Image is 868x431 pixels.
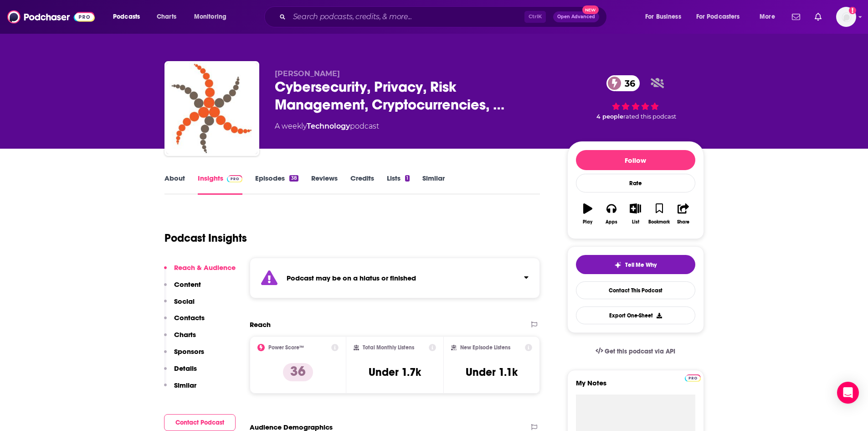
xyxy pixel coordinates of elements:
[164,414,236,431] button: Contact Podcast
[174,280,201,289] p: Content
[632,219,639,225] div: List
[113,10,140,23] span: Podcasts
[576,174,695,192] div: Rate
[605,348,675,355] span: Get this podcast via API
[576,255,695,274] button: tell me why sparkleTell Me Why
[275,121,379,132] div: A weekly podcast
[250,258,540,298] section: Click to expand status details
[350,174,374,195] a: Credits
[567,69,704,126] div: 36 4 peoplerated this podcast
[164,231,247,245] h1: Podcast Insights
[157,10,176,23] span: Charts
[466,365,518,379] h3: Under 1.1k
[685,373,701,382] a: Pro website
[422,174,445,195] a: Similar
[583,219,592,225] div: Play
[289,10,524,24] input: Search podcasts, credits, & more...
[836,7,856,27] img: User Profile
[227,175,243,182] img: Podchaser Pro
[307,122,350,130] a: Technology
[275,69,340,78] span: [PERSON_NAME]
[174,364,197,373] p: Details
[268,344,304,351] h2: Power Score™
[588,340,683,363] a: Get this podcast via API
[576,306,695,324] button: Export One-Sheet
[283,363,313,381] p: 36
[576,197,600,230] button: Play
[645,10,681,23] span: For Business
[174,347,204,356] p: Sponsors
[174,330,196,339] p: Charts
[198,174,243,195] a: InsightsPodchaser Pro
[606,219,617,225] div: Apps
[696,10,740,23] span: For Podcasters
[600,197,623,230] button: Apps
[639,10,693,24] button: open menu
[369,365,421,379] h3: Under 1.7k
[582,5,599,14] span: New
[289,175,298,182] div: 38
[164,280,201,297] button: Content
[524,11,546,23] span: Ctrl K
[194,10,226,23] span: Monitoring
[811,9,825,25] a: Show notifications dropdown
[405,175,410,182] div: 1
[255,174,298,195] a: Episodes38
[623,113,676,120] span: rated this podcast
[311,174,338,195] a: Reviews
[387,174,410,195] a: Lists1
[596,113,623,120] span: 4 people
[250,320,271,329] h2: Reach
[837,382,859,404] div: Open Intercom Messenger
[557,15,595,19] span: Open Advanced
[849,7,856,14] svg: Add a profile image
[174,297,195,306] p: Social
[188,10,238,24] button: open menu
[576,281,695,299] a: Contact This Podcast
[576,379,695,395] label: My Notes
[685,374,701,382] img: Podchaser Pro
[460,344,510,351] h2: New Episode Listens
[616,75,640,91] span: 36
[623,197,647,230] button: List
[836,7,856,27] button: Show profile menu
[164,263,236,280] button: Reach & Audience
[151,10,182,24] a: Charts
[273,6,616,27] div: Search podcasts, credits, & more...
[671,197,695,230] button: Share
[677,219,689,225] div: Share
[614,261,621,269] img: tell me why sparkle
[164,297,195,314] button: Social
[647,197,671,230] button: Bookmark
[576,150,695,170] button: Follow
[174,381,196,389] p: Similar
[606,75,640,91] a: 36
[690,10,753,24] button: open menu
[648,219,670,225] div: Bookmark
[836,7,856,27] span: Logged in as tyllerbarner
[107,10,152,24] button: open menu
[174,313,205,322] p: Contacts
[164,381,196,398] button: Similar
[625,261,657,269] span: Tell Me Why
[287,274,416,282] strong: Podcast may be on a hiatus or finished
[553,11,599,22] button: Open AdvancedNew
[164,364,197,381] button: Details
[363,344,414,351] h2: Total Monthly Listens
[7,8,95,26] img: Podchaser - Follow, Share and Rate Podcasts
[753,10,786,24] button: open menu
[788,9,804,25] a: Show notifications dropdown
[174,263,236,272] p: Reach & Audience
[164,330,196,347] button: Charts
[166,63,257,154] img: Cybersecurity, Privacy, Risk Management, Cryptocurrencies, Fintech, Information Technology
[164,347,204,364] button: Sponsors
[164,174,185,195] a: About
[164,313,205,330] button: Contacts
[760,10,775,23] span: More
